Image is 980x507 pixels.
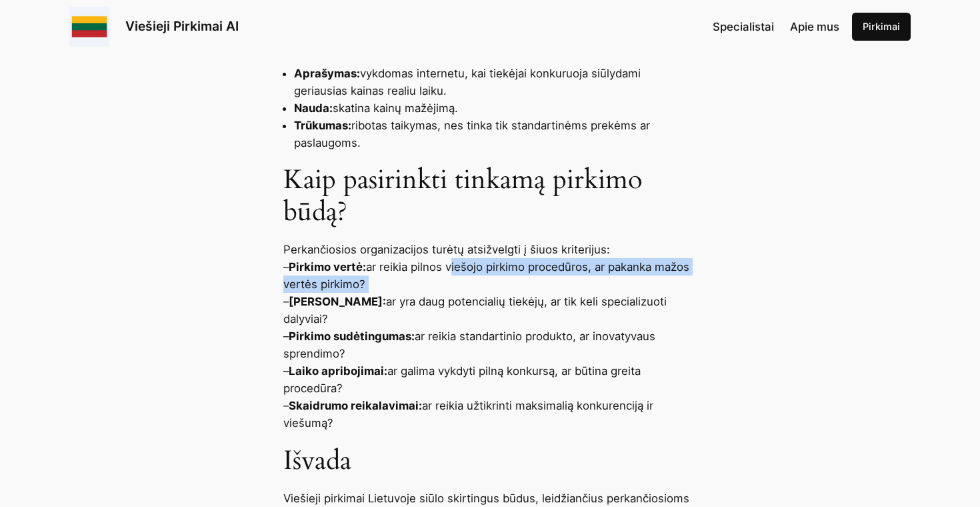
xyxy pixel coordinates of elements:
span: Specialistai [713,20,774,33]
h2: Kaip pasirinkti tinkamą pirkimo būdą? [283,164,697,228]
a: Specialistai [713,18,774,35]
a: Viešieji Pirkimai AI [125,18,239,34]
strong: Pirkimo vertė: [289,260,366,274]
strong: Aprašymas: [294,67,360,80]
strong: Laiko apribojimai: [289,364,387,378]
span: Apie mus [790,20,839,33]
nav: Navigation [713,18,839,35]
strong: Pirkimo sudėtingumas: [289,330,415,343]
li: ribotas taikymas, nes tinka tik standartinėms prekėms ar paslaugoms. [294,117,697,151]
strong: Nauda: [294,101,333,115]
a: Pirkimai [852,13,911,41]
img: Viešieji pirkimai logo [69,7,109,47]
strong: Trūkumas: [294,119,351,132]
li: skatina kainų mažėjimą. [294,99,697,117]
li: vykdomas internetu, kai tiekėjai konkuruoja siūlydami geriausias kainas realiu laiku. [294,65,697,99]
h2: Išvada [283,445,697,477]
p: Perkančiosios organizacijos turėtų atsižvelgti į šiuos kriterijus: – ar reikia pilnos viešojo pir... [283,241,697,432]
strong: [PERSON_NAME]: [289,295,386,308]
strong: Skaidrumo reikalavimai: [289,399,422,412]
a: Apie mus [790,18,839,35]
